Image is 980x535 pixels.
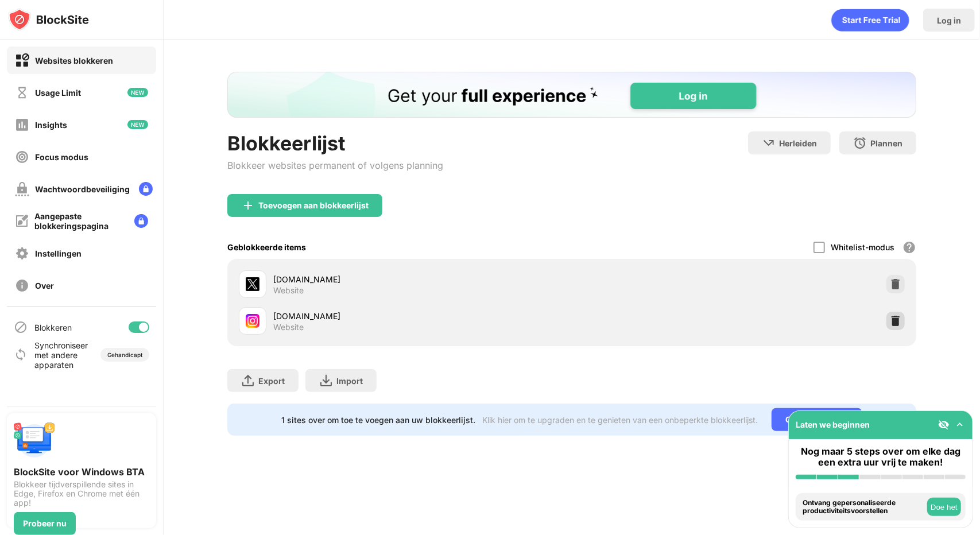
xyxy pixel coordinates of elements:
div: Blokkeer tijdverspillende sites in Edge, Firefox en Chrome met één app! [14,480,149,507]
div: Log in [937,15,961,25]
img: lock-menu.svg [134,214,148,228]
img: about-off.svg [15,278,29,293]
img: push-desktop.svg [14,420,55,462]
div: [DOMAIN_NAME] [273,310,572,322]
div: Laten we beginnen [796,420,870,429]
div: Focus modus [35,152,88,162]
div: Insights [35,120,67,130]
div: Import [336,376,363,386]
div: BlockSite voor Windows BTA [14,466,149,478]
div: Usage Limit [35,88,81,98]
img: favicons [246,314,259,328]
div: Websites blokkeren [35,56,113,65]
img: focus-off.svg [15,150,29,164]
div: Website [273,285,304,296]
button: Doe het [927,498,961,516]
div: [DOMAIN_NAME] [273,273,572,285]
div: Gehandicapt [107,351,142,358]
div: Geblokkeerde items [227,242,306,252]
div: Website [273,322,304,332]
img: password-protection-off.svg [15,182,29,196]
div: Plannen [870,138,902,148]
div: Ontvang gepersonaliseerde productiviteitsvoorstellen [803,499,924,515]
div: 1 sites over om toe te voegen aan uw blokkeerlijst. [281,415,475,425]
iframe: Banner [227,72,916,118]
img: logo-blocksite.svg [8,8,89,31]
img: time-usage-off.svg [15,86,29,100]
div: GA ONBEPERKT [772,408,862,431]
img: block-on.svg [15,53,29,68]
div: Probeer nu [23,519,67,528]
img: eye-not-visible.svg [938,419,950,431]
div: Nog maar 5 steps over om elke dag een extra uur vrij te maken! [796,446,966,468]
div: Blokkeren [34,323,72,332]
div: Aangepaste blokkeringspagina [34,211,125,231]
div: Synchroniseer met andere apparaten [34,340,94,370]
div: Export [258,376,285,386]
div: Toevoegen aan blokkeerlijst [258,201,369,210]
div: Blokkeer websites permanent of volgens planning [227,160,443,171]
img: new-icon.svg [127,120,148,129]
img: blocking-icon.svg [14,320,28,334]
div: Herleiden [779,138,817,148]
div: Wachtwoordbeveiliging [35,184,130,194]
img: insights-off.svg [15,118,29,132]
img: sync-icon.svg [14,348,28,362]
img: lock-menu.svg [139,182,153,196]
div: Blokkeerlijst [227,131,443,155]
div: Instellingen [35,249,82,258]
div: Over [35,281,54,290]
img: new-icon.svg [127,88,148,97]
img: customize-block-page-off.svg [15,214,29,228]
div: Klik hier om te upgraden en te genieten van een onbeperkte blokkeerlijst. [482,415,758,425]
div: animation [831,9,909,32]
img: settings-off.svg [15,246,29,261]
img: favicons [246,277,259,291]
img: omni-setup-toggle.svg [954,419,966,431]
div: Whitelist-modus [831,242,894,252]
